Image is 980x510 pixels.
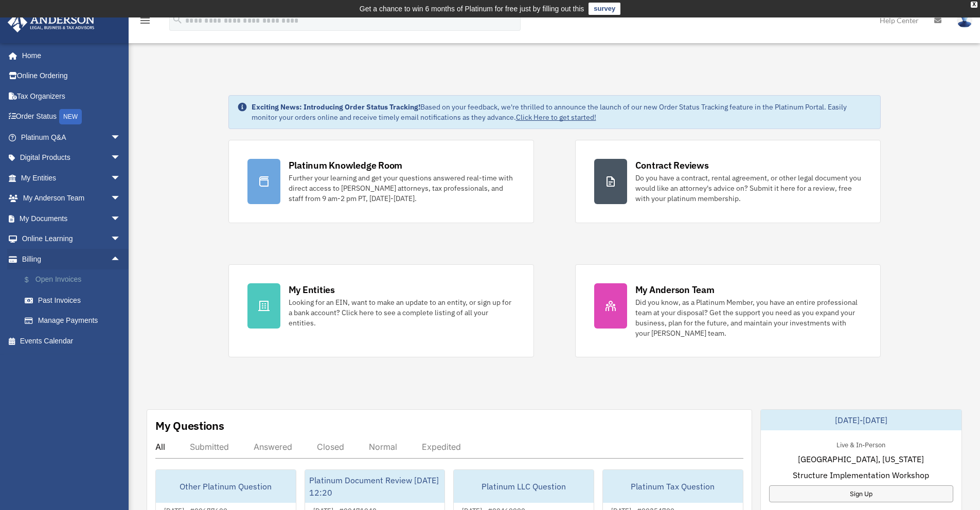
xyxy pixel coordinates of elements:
a: Platinum Q&Aarrow_drop_down [7,127,136,148]
a: menu [139,18,151,27]
a: Home [7,45,131,66]
strong: Exciting News: Introducing Order Status Tracking! [252,102,420,112]
div: NEW [59,109,82,124]
a: Past Invoices [14,290,136,311]
div: Do you have a contract, rental agreement, or other legal document you would like an attorney's ad... [635,173,862,204]
div: Platinum Knowledge Room [289,159,403,172]
span: Structure Implementation Workshop [793,469,929,481]
span: $ [30,274,35,286]
a: survey [589,3,620,15]
div: Get a chance to win 6 months of Platinum for free just by filling out this [360,3,584,15]
div: Submitted [190,442,229,452]
div: Other Platinum Question [156,470,296,503]
span: arrow_drop_down [111,168,131,189]
a: Contract Reviews Do you have a contract, rental agreement, or other legal document you would like... [575,140,881,223]
a: Events Calendar [7,331,136,351]
div: close [971,2,977,8]
a: Sign Up [769,485,953,502]
a: My Documentsarrow_drop_down [7,208,136,229]
i: search [172,14,183,25]
a: Online Learningarrow_drop_down [7,229,136,249]
div: Contract Reviews [635,159,709,172]
div: Expedited [422,442,461,452]
img: User Pic [957,13,972,28]
span: arrow_drop_up [111,249,131,270]
div: Platinum LLC Question [454,470,594,503]
a: Tax Organizers [7,86,136,106]
a: My Anderson Team Did you know, as a Platinum Member, you have an entire professional team at your... [575,264,881,357]
div: [DATE]-[DATE] [761,410,961,430]
div: Normal [369,442,397,452]
div: Closed [317,442,344,452]
div: Answered [254,442,292,452]
div: Looking for an EIN, want to make an update to an entity, or sign up for a bank account? Click her... [289,297,515,328]
span: arrow_drop_down [111,208,131,229]
div: Further your learning and get your questions answered real-time with direct access to [PERSON_NAM... [289,173,515,204]
a: My Entities Looking for an EIN, want to make an update to an entity, or sign up for a bank accoun... [228,264,534,357]
div: Platinum Tax Question [603,470,743,503]
span: [GEOGRAPHIC_DATA], [US_STATE] [798,453,924,465]
span: arrow_drop_down [111,127,131,148]
div: My Anderson Team [635,283,715,296]
span: arrow_drop_down [111,229,131,250]
img: Anderson Advisors Platinum Portal [5,12,98,32]
div: Based on your feedback, we're thrilled to announce the launch of our new Order Status Tracking fe... [252,102,872,122]
span: arrow_drop_down [111,148,131,169]
a: Click Here to get started! [516,113,596,122]
a: Manage Payments [14,311,136,331]
a: Online Ordering [7,66,136,86]
a: Digital Productsarrow_drop_down [7,148,136,168]
a: Order StatusNEW [7,106,136,128]
a: $Open Invoices [14,269,136,290]
div: Live & In-Person [828,439,894,449]
div: All [155,442,165,452]
a: Platinum Knowledge Room Further your learning and get your questions answered real-time with dire... [228,140,534,223]
div: Did you know, as a Platinum Member, you have an entire professional team at your disposal? Get th... [635,297,862,338]
a: My Entitiesarrow_drop_down [7,168,136,188]
div: Platinum Document Review [DATE] 12:20 [305,470,445,503]
i: menu [139,14,151,27]
div: My Entities [289,283,335,296]
a: My Anderson Teamarrow_drop_down [7,188,136,209]
span: arrow_drop_down [111,188,131,209]
a: Billingarrow_drop_up [7,249,136,269]
div: My Questions [155,418,224,433]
